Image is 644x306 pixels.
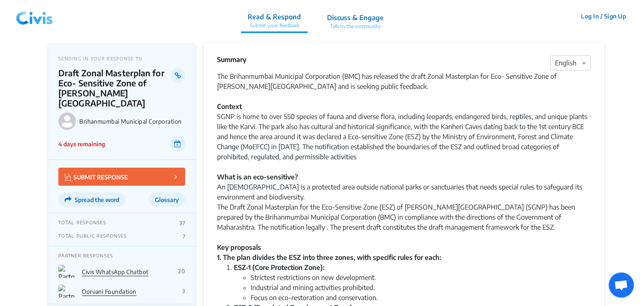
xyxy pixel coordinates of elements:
[251,283,591,293] li: Industrial and mining activities prohibited.
[58,168,185,186] button: SUBMIT RESPONSE
[65,172,128,182] p: SUBMIT RESPONSE
[58,68,170,108] p: Draft Zonal Masterplan for Eco- Sensitive Zone of [PERSON_NAME][GEOGRAPHIC_DATA]
[576,10,631,23] button: Log In / Sign Up
[13,4,56,29] img: navlogo.png
[327,13,384,23] p: Discuss & Engage
[58,253,185,258] p: PARTNER RESPONSES
[179,220,185,226] p: 37
[609,272,634,298] div: Open chat
[58,192,126,207] button: Spread the word
[155,196,179,203] span: Glossary
[217,71,591,112] div: The Brihanmumbai Municipal Corporation (BMC) has released the draft Zonal Masterplan for Eco- Sen...
[217,173,298,181] strong: What is an eco-sensitive?
[251,272,591,283] li: Strictest restrictions on new development.
[82,268,149,275] a: Civis WhatsApp Chatbot
[58,220,106,226] p: TOTAL RESPONSES
[178,268,185,275] p: 20
[75,196,119,203] span: Spread the word
[58,56,185,61] p: SENDING IN YOUR RESPONSE TO
[65,174,71,181] img: Vector.jpg
[82,288,136,295] a: Oorvani Foundation
[251,293,591,303] li: Focus on eco-restoration and conservation.
[58,140,105,148] p: 4 days remaining
[79,118,185,125] p: Brihanmumbai Municipal Corporation
[149,192,185,207] button: Glossary
[217,102,242,111] strong: Context
[248,12,301,22] p: Read & Respond
[217,112,591,262] div: SGNP is home to over 550 species of fauna and diverse flora, including leopards, endangered birds...
[58,233,127,240] p: TOTAL PUBLIC RESPONSES
[234,263,325,272] strong: ESZ-1 (Core Protection Zone):
[217,243,441,262] strong: Key proposals 1. The plan divides the ESZ into three zones, with specific rules for each:
[58,112,76,130] img: Brihanmumbai Municipal Corporation logo
[183,233,185,240] p: 7
[327,23,384,30] p: Talk to the community
[248,22,301,29] p: Submit your feedback
[182,288,185,294] p: 3
[58,285,75,298] img: Partner Logo
[217,54,246,65] p: Summary
[58,265,75,278] img: Partner Logo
